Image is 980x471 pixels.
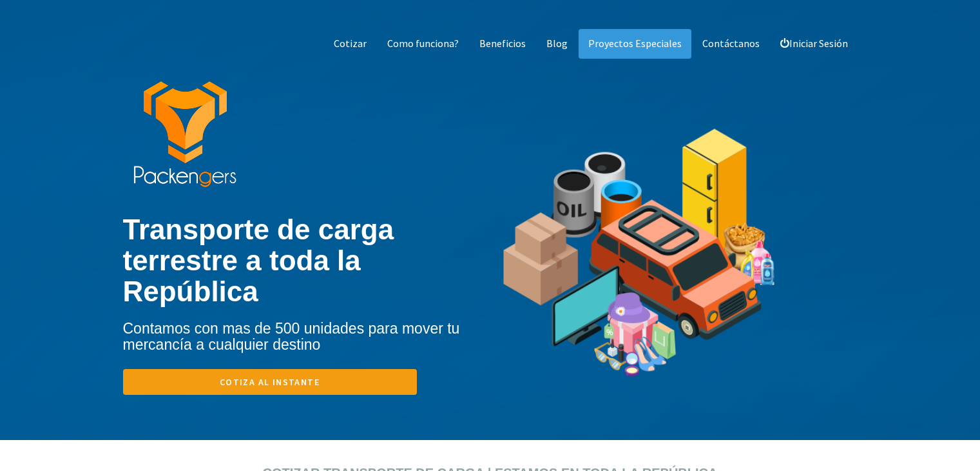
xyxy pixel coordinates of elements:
[500,85,778,441] img: tipos de mercancia de transporte de carga
[133,81,237,188] img: packengers
[123,321,490,354] h4: Contamos con mas de 500 unidades para mover tu mercancía a cualquier destino
[123,369,417,395] a: Cotiza al instante
[537,29,577,59] a: Blog
[579,29,691,59] a: Proyectos Especiales
[693,29,769,59] a: Contáctanos
[771,29,858,59] a: Iniciar Sesión
[378,29,468,59] a: Como funciona?
[123,214,394,308] b: Transporte de carga terrestre a toda la República
[324,29,376,59] a: Cotizar
[470,29,535,59] a: Beneficios
[10,440,970,453] div: click para cotizar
